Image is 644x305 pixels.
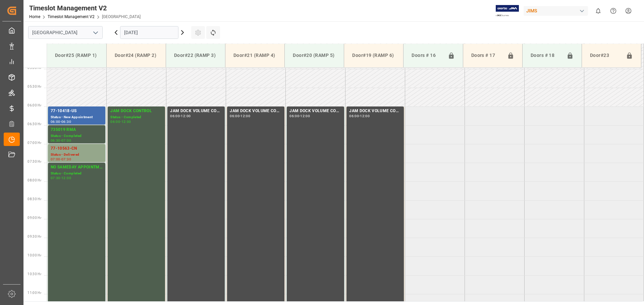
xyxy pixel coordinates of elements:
div: JAM DOCK VOLUME CONTROL [289,108,341,115]
div: - [60,158,61,161]
input: Type to search/select [28,26,103,39]
a: Timeslot Management V2 [48,14,95,19]
div: - [359,115,360,118]
div: Door#22 (RAMP 3) [171,49,220,62]
div: 12:00 [181,115,191,118]
input: DD.MM.YYYY [120,26,178,39]
span: 06:30 Hr [28,122,41,126]
div: Status - Completed [110,115,162,120]
div: 06:00 [289,115,299,118]
div: Door#23 [587,49,623,62]
div: - [180,115,181,118]
div: - [60,139,61,142]
div: Door#25 (RAMP 1) [52,49,101,62]
div: 77-10418-US [51,108,103,115]
div: 06:00 [170,115,180,118]
div: 06:00 [230,115,239,118]
div: Status - Delivered [51,152,103,158]
button: open menu [90,27,100,38]
div: 06:30 [51,139,60,142]
div: Door#19 (RAMP 6) [350,49,398,62]
div: Doors # 16 [409,49,445,62]
div: 12:00 [61,176,71,179]
div: 06:30 [61,120,71,123]
div: 06:00 [110,120,120,123]
div: Door#20 (RAMP 5) [290,49,338,62]
div: 12:00 [360,115,370,118]
div: NO SAMEDAY APPOINTMENT [51,164,103,171]
span: 11:00 Hr [28,291,41,295]
div: JAM DOCK VOLUME CONTROL [170,108,222,115]
div: - [120,120,121,123]
div: Doors # 18 [528,49,564,62]
div: 77-10563-CN [51,145,103,152]
span: 06:00 Hr [28,103,41,107]
div: 735019 RMA [51,127,103,133]
div: Timeslot Management V2 [29,3,141,13]
div: 07:00 [61,139,71,142]
span: 07:00 Hr [28,141,41,145]
a: Home [29,14,40,19]
span: 08:30 Hr [28,197,41,201]
div: Status - Completed [51,171,103,176]
div: 12:00 [121,120,131,123]
div: 07:30 [61,158,71,161]
span: 05:30 Hr [28,85,41,88]
div: Door#21 (RAMP 4) [231,49,279,62]
span: 09:30 Hr [28,235,41,238]
span: 09:00 Hr [28,216,41,220]
span: 10:30 Hr [28,272,41,276]
div: Door#24 (RAMP 2) [112,49,160,62]
div: 07:30 [51,176,60,179]
div: 12:00 [300,115,310,118]
div: JAM DOCK VOLUME CONTROL [349,108,401,115]
div: Doors # 17 [469,49,504,62]
div: JAM DOCK CONTROL [110,108,162,115]
img: Exertis%20JAM%20-%20Email%20Logo.jpg_1722504956.jpg [496,5,519,17]
div: 07:00 [51,158,60,161]
div: - [60,176,61,179]
div: Status - Completed [51,133,103,139]
div: JIMS [524,6,588,16]
span: 08:00 Hr [28,178,41,182]
div: JAM DOCK VOLUME CONTROL [230,108,282,115]
button: Help Center [606,3,621,18]
div: 12:00 [240,115,250,118]
div: 06:00 [349,115,359,118]
span: 10:00 Hr [28,253,41,257]
button: JIMS [524,4,591,17]
div: 06:00 [51,120,60,123]
span: 07:30 Hr [28,160,41,163]
div: - [299,115,300,118]
button: show 0 new notifications [591,3,606,18]
div: - [60,120,61,123]
div: - [239,115,240,118]
div: Status - New Appointment [51,115,103,120]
